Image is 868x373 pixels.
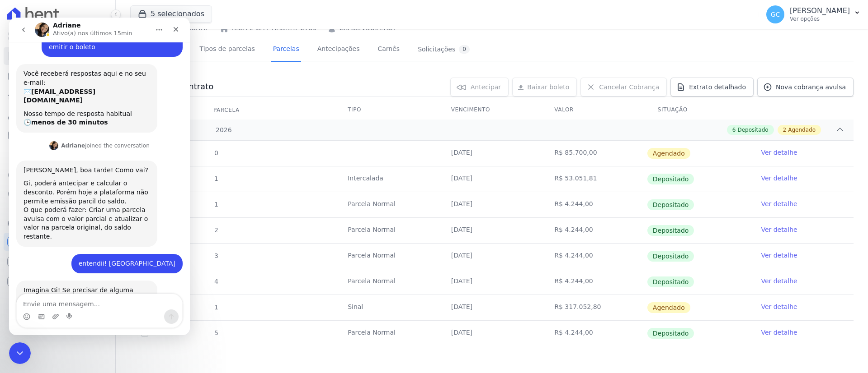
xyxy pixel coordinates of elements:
[213,252,218,259] span: 3
[130,5,212,23] button: 5 selecionados
[440,192,544,217] td: [DATE]
[337,295,440,320] td: Sinal
[203,101,250,119] div: Parcela
[7,122,174,143] div: Adriane diz…
[790,6,850,15] p: [PERSON_NAME]
[761,174,797,183] a: Ver detalhe
[440,295,544,320] td: [DATE]
[732,126,736,134] span: 6
[8,276,173,292] textarea: Envie uma mensagem...
[440,218,544,243] td: [DATE]
[543,166,647,192] td: R$ 53.051,81
[4,47,112,65] a: Contratos
[761,199,797,208] a: Ver detalhe
[543,218,647,243] td: R$ 4.244,00
[22,101,99,108] b: menos de 30 minutos
[440,269,544,295] td: [DATE]
[543,295,647,320] td: R$ 317.052,80
[70,242,166,251] div: entendii! [GEOGRAPHIC_DATA]
[788,126,816,134] span: Agendado
[689,83,746,92] span: Extrato detalhado
[52,124,141,132] div: joined the conversation
[62,236,174,256] div: entendii! [GEOGRAPHIC_DATA]
[440,141,544,166] td: [DATE]
[647,101,750,120] th: Situação
[761,148,797,157] a: Ver detalhe
[213,175,218,182] span: 1
[14,148,141,157] div: [PERSON_NAME], boa tarde! Como vai?
[7,143,174,236] div: Adriane diz…
[213,149,218,157] span: 0
[337,269,440,295] td: Parcela Normal
[14,161,141,188] div: Gi, poderá antecipar e calcular o desconto. Porém hoje a plataforma não permite emissão parcil do...
[43,295,50,303] button: Upload do anexo
[337,192,440,217] td: Parcela Normal
[40,124,49,133] img: Profile image for Adriane
[14,52,141,87] div: Você receberá respostas aqui e no seu e-mail: ✉️
[4,106,112,124] a: Clientes
[4,233,112,251] a: Recebíveis
[271,38,301,62] a: Parcelas
[337,321,440,346] td: Parcela Normal
[337,166,440,192] td: Intercalada
[543,321,647,346] td: R$ 4.244,00
[647,225,694,236] span: Depositado
[647,148,690,159] span: Agendado
[440,321,544,346] td: [DATE]
[771,11,780,18] span: GC
[4,146,112,164] a: Transferências
[543,101,647,120] th: Valor
[7,218,108,229] div: Plataformas
[761,302,797,311] a: Ver detalhe
[7,263,174,329] div: Adriane diz…
[337,218,440,243] td: Parcela Normal
[543,269,647,295] td: R$ 4.244,00
[543,192,647,217] td: R$ 4.244,00
[647,251,694,262] span: Depositado
[337,101,440,120] th: Tipo
[416,38,472,62] a: Solicitações0
[7,236,174,263] div: Giovana diz…
[4,126,112,144] a: Minha Carteira
[4,87,112,105] a: Lotes
[761,276,797,286] a: Ver detalhe
[737,126,768,134] span: Depositado
[543,244,647,269] td: R$ 4.244,00
[761,251,797,260] a: Ver detalhe
[28,295,36,303] button: Selecionador de GIF
[4,27,112,45] a: Visão Geral
[4,186,112,204] a: Negativação
[213,304,218,311] span: 1
[14,70,86,87] b: [EMAIL_ADDRESS][DOMAIN_NAME]
[4,67,112,85] a: Parcelas
[459,45,470,54] div: 0
[155,292,170,306] button: Enviar uma mensagem
[213,329,218,336] span: 5
[647,302,690,313] span: Agendado
[14,92,141,110] div: Nosso tempo de resposta habitual 🕒
[4,253,112,271] a: Conta Hent
[647,276,694,287] span: Depositado
[213,201,218,208] span: 1
[316,38,362,62] a: Antecipações
[52,125,76,131] b: Adriane
[337,244,440,269] td: Parcela Normal
[783,126,787,134] span: 2
[14,268,141,304] div: Imagina Gi! Se precisar de alguma ajuda durante o processo, ou para descartar alguma parcela, por...
[759,2,868,27] button: GC [PERSON_NAME] Ver opções
[376,38,401,62] a: Carnês
[198,38,257,62] a: Tipos de parcelas
[757,78,854,97] a: Nova cobrança avulsa
[761,328,797,337] a: Ver detalhe
[776,83,846,92] span: Nova cobrança avulsa
[543,141,647,166] td: R$ 85.700,00
[670,78,754,97] a: Extrato detalhado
